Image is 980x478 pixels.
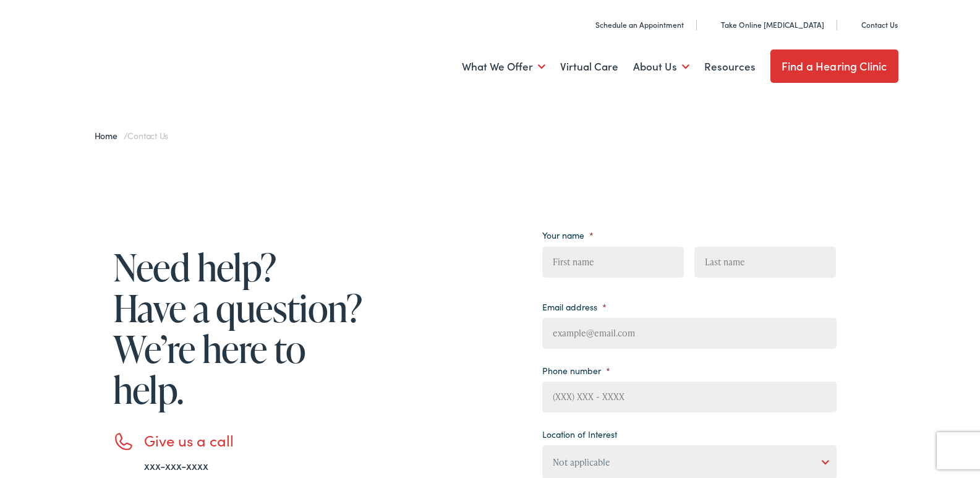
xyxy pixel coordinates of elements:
[95,129,169,142] span: /
[113,247,367,410] h1: Need help? Have a question? We’re here to help.
[848,19,856,31] img: utility icon
[542,365,610,376] label: Phone number
[633,44,689,90] a: About Us
[704,44,756,90] a: Resources
[144,432,367,450] h3: Give us a call
[144,458,208,473] a: xxx-xxx-xxxx
[542,429,617,440] label: Location of Interest
[542,318,837,349] input: example@email.com
[694,247,836,278] input: Last name
[95,129,124,142] a: Home
[560,44,618,90] a: Virtual Care
[707,19,716,31] img: utility icon
[582,19,684,30] a: Schedule an Appointment
[542,229,594,241] label: Your name
[707,19,824,30] a: Take Online [MEDICAL_DATA]
[542,301,607,312] label: Email address
[582,19,590,31] img: utility icon
[127,129,168,142] span: Contact Us
[848,19,898,30] a: Contact Us
[542,382,837,412] input: (XXX) XXX - XXXX
[542,247,684,278] input: First name
[462,44,545,90] a: What We Offer
[770,49,898,83] a: Find a Hearing Clinic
